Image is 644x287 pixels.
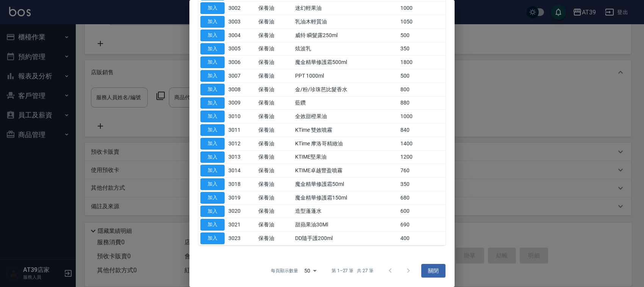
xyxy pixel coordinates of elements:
[256,2,294,15] td: 保養油
[399,232,445,245] td: 400
[256,28,294,42] td: 保養油
[399,204,445,218] td: 600
[256,96,294,110] td: 保養油
[399,96,445,110] td: 880
[293,164,399,178] td: KTIME卓越豐盈噴霧
[293,2,399,15] td: 迷幻輕果油
[293,232,399,245] td: DD隨手護200ml
[293,218,399,232] td: 甜蘋果油30Ml
[227,204,256,218] td: 3020
[200,84,225,95] button: 加入
[301,260,319,281] div: 50
[227,178,256,191] td: 3018
[399,42,445,56] td: 350
[399,83,445,96] td: 800
[200,70,225,82] button: 加入
[399,110,445,123] td: 1000
[293,204,399,218] td: 造型蓬蓬水
[256,56,294,69] td: 保養油
[293,15,399,29] td: 乳油木輕質油
[200,30,225,41] button: 加入
[200,138,225,150] button: 加入
[399,28,445,42] td: 500
[227,15,256,29] td: 3003
[227,232,256,245] td: 3023
[399,218,445,232] td: 690
[271,267,298,274] p: 每頁顯示數量
[293,42,399,56] td: 炫波乳
[399,191,445,204] td: 680
[256,232,294,245] td: 保養油
[399,150,445,164] td: 1200
[200,192,225,204] button: 加入
[399,56,445,69] td: 1800
[227,69,256,83] td: 3007
[256,83,294,96] td: 保養油
[200,43,225,55] button: 加入
[293,83,399,96] td: 金/粉/珍珠芭比髮香水
[227,150,256,164] td: 3013
[293,137,399,150] td: KTime 摩洛哥精緻油
[399,137,445,150] td: 1400
[227,83,256,96] td: 3008
[399,123,445,137] td: 840
[293,96,399,110] td: 藍鑽
[200,219,225,231] button: 加入
[256,15,294,29] td: 保養油
[421,264,445,278] button: 關閉
[200,178,225,190] button: 加入
[227,123,256,137] td: 3011
[256,137,294,150] td: 保養油
[256,164,294,178] td: 保養油
[227,218,256,232] td: 3021
[293,69,399,83] td: PPT 1000ml
[293,191,399,204] td: 魔金精華修護霜150ml
[227,56,256,69] td: 3006
[293,110,399,123] td: 全效甜橙果油
[293,28,399,42] td: 威特 瞬髮露250ml
[227,42,256,56] td: 3005
[293,123,399,137] td: KTime 雙效噴霧
[227,2,256,15] td: 3002
[200,232,225,244] button: 加入
[200,97,225,109] button: 加入
[399,164,445,178] td: 760
[200,124,225,136] button: 加入
[200,2,225,14] button: 加入
[227,164,256,178] td: 3014
[256,69,294,83] td: 保養油
[293,56,399,69] td: 魔金精華修護霜500ml
[200,56,225,68] button: 加入
[256,204,294,218] td: 保養油
[256,150,294,164] td: 保養油
[227,137,256,150] td: 3012
[227,191,256,204] td: 3019
[256,191,294,204] td: 保養油
[399,2,445,15] td: 1000
[227,96,256,110] td: 3009
[399,178,445,191] td: 350
[399,15,445,29] td: 1050
[256,178,294,191] td: 保養油
[256,123,294,137] td: 保養油
[256,42,294,56] td: 保養油
[293,150,399,164] td: KTIME堅果油
[399,69,445,83] td: 500
[200,16,225,28] button: 加入
[227,28,256,42] td: 3004
[227,110,256,123] td: 3010
[200,111,225,122] button: 加入
[256,110,294,123] td: 保養油
[200,151,225,163] button: 加入
[256,218,294,232] td: 保養油
[293,178,399,191] td: 魔金精華修護霜50ml
[331,267,374,274] p: 第 1–27 筆 共 27 筆
[200,165,225,176] button: 加入
[200,206,225,217] button: 加入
